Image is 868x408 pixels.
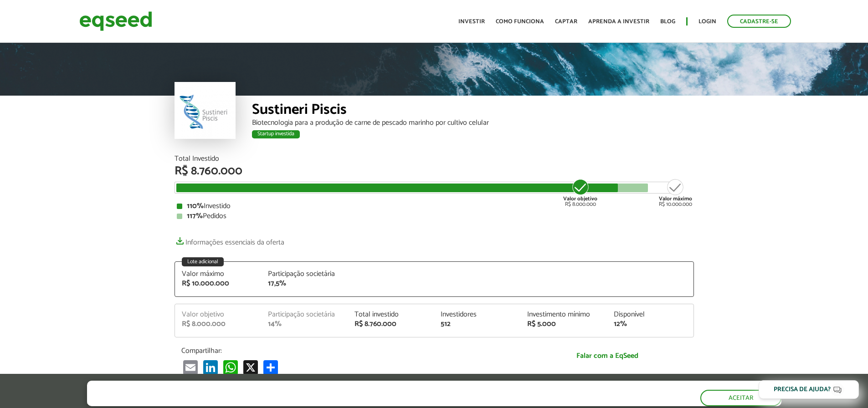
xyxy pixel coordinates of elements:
div: Investidores [441,311,514,318]
div: Startup investida [252,130,300,138]
div: R$ 8.760.000 [354,321,427,328]
div: R$ 8.000.000 [182,321,255,328]
div: R$ 10.000.000 [659,178,692,207]
a: Falar com a EqSeed [528,347,687,365]
div: Lote adicional [182,257,224,266]
a: Cadastre-se [727,15,791,28]
div: 14% [268,321,341,328]
p: Compartilhar: [181,347,514,355]
div: R$ 10.000.000 [182,280,255,287]
button: Aceitar [700,390,781,406]
div: Total Investido [175,155,694,163]
div: 17,5% [268,280,341,287]
strong: 110% [187,200,204,212]
strong: Valor objetivo [563,194,597,203]
a: X [241,360,260,375]
a: Compartilhar [262,360,280,375]
div: Biotecnologia para a produção de carne de pescado marinho por cultivo celular [252,119,694,127]
div: 12% [614,321,687,328]
a: Captar [555,19,577,25]
div: Sustineri Piscis [252,102,694,119]
a: Email [181,360,200,375]
div: Total investido [354,311,427,318]
a: Como funciona [496,19,544,25]
a: Login [699,19,716,25]
a: LinkedIn [201,360,220,375]
div: Participação societária [268,311,341,318]
strong: Valor máximo [659,194,692,203]
div: Investido [177,203,692,210]
div: R$ 5.000 [527,321,600,328]
strong: 117% [187,210,203,222]
h5: O site da EqSeed utiliza cookies para melhorar sua navegação. [87,381,417,395]
a: Investir [458,19,485,25]
a: política de privacidade e de cookies [207,398,313,406]
a: Aprenda a investir [588,19,649,25]
a: Informações essenciais da oferta [175,234,284,246]
a: Blog [660,19,675,25]
div: Participação societária [268,270,341,278]
div: Valor objetivo [182,311,255,318]
img: EqSeed [79,9,152,33]
div: Disponível [614,311,687,318]
div: 512 [441,321,514,328]
div: Pedidos [177,213,692,220]
div: R$ 8.000.000 [563,178,597,207]
div: Valor máximo [182,270,255,278]
a: WhatsApp [221,360,240,375]
div: Investimento mínimo [527,311,600,318]
p: Ao clicar em "aceitar", você aceita nossa . [87,397,417,406]
div: R$ 8.760.000 [175,165,694,177]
